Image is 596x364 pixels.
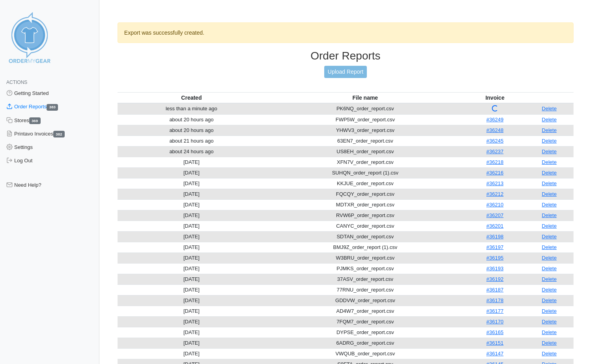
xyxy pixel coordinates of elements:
a: #36237 [486,149,503,154]
a: Delete [542,180,557,186]
td: 7FQM7_order_report.csv [265,316,465,327]
a: Delete [542,170,557,176]
a: Delete [542,297,557,303]
span: 383 [47,104,58,111]
td: [DATE] [118,231,265,242]
td: [DATE] [118,306,265,316]
a: #36198 [486,234,503,240]
a: #36197 [486,244,503,250]
td: US8EH_order_report.csv [265,146,465,157]
td: 77RNU_order_report.csv [265,284,465,295]
a: #36201 [486,223,503,229]
td: CANYC_order_report.csv [265,221,465,231]
a: #36249 [486,117,503,123]
a: Delete [542,244,557,250]
a: #36165 [486,329,503,335]
td: SDTAN_order_report.csv [265,231,465,242]
td: FQCQY_order_report.csv [265,189,465,199]
td: KKJUE_order_report.csv [265,178,465,189]
a: Delete [542,276,557,282]
td: [DATE] [118,274,265,284]
a: #36248 [486,127,503,133]
td: YHWV3_order_report.csv [265,125,465,136]
td: [DATE] [118,210,265,221]
a: Delete [542,340,557,346]
td: [DATE] [118,221,265,231]
td: PJMKS_order_report.csv [265,263,465,274]
a: #36192 [486,276,503,282]
a: #36147 [486,351,503,357]
a: Delete [542,202,557,208]
a: Delete [542,351,557,357]
td: BMJ9Z_order_report (1).csv [265,242,465,253]
td: FWP5W_order_report.csv [265,114,465,125]
a: Delete [542,127,557,133]
td: 63EN7_order_report.csv [265,136,465,146]
a: #36178 [486,297,503,303]
a: #36212 [486,191,503,197]
td: [DATE] [118,295,265,306]
a: Delete [542,149,557,154]
a: Delete [542,308,557,314]
td: [DATE] [118,316,265,327]
td: [DATE] [118,157,265,167]
a: #36177 [486,308,503,314]
td: PK6NQ_order_report.csv [265,103,465,115]
td: XFN7V_order_report.csv [265,157,465,167]
a: Delete [542,117,557,123]
a: #36210 [486,202,503,208]
a: Upload Report [324,66,367,78]
td: DYPSE_order_report.csv [265,327,465,338]
td: [DATE] [118,242,265,253]
a: Delete [542,329,557,335]
a: Delete [542,234,557,240]
td: [DATE] [118,167,265,178]
a: Delete [542,255,557,261]
td: VWQUB_order_report.csv [265,348,465,359]
th: Created [118,92,265,103]
td: about 21 hours ago [118,136,265,146]
a: Delete [542,138,557,144]
a: Delete [542,266,557,271]
a: Delete [542,159,557,165]
a: Delete [542,287,557,293]
td: [DATE] [118,338,265,348]
span: Actions [6,80,27,85]
a: Delete [542,319,557,325]
td: [DATE] [118,189,265,199]
td: AD4W7_order_report.csv [265,306,465,316]
td: RVW6P_order_report.csv [265,210,465,221]
td: 6ADRG_order_report.csv [265,338,465,348]
td: MDTXR_order_report.csv [265,199,465,210]
a: #36207 [486,212,503,218]
h3: Order Reports [118,49,574,63]
div: Export was successfully created. [118,22,574,43]
td: GDDVW_order_report.csv [265,295,465,306]
td: [DATE] [118,263,265,274]
td: less than a minute ago [118,103,265,115]
td: [DATE] [118,178,265,189]
th: File name [265,92,465,103]
th: Invoice [465,92,525,103]
td: SUHQN_order_report (1).csv [265,167,465,178]
a: Delete [542,223,557,229]
a: #36213 [486,180,503,186]
a: Delete [542,212,557,218]
td: [DATE] [118,327,265,338]
td: 37ASV_order_report.csv [265,274,465,284]
td: [DATE] [118,253,265,263]
td: about 20 hours ago [118,114,265,125]
a: #36245 [486,138,503,144]
a: Delete [542,191,557,197]
td: [DATE] [118,284,265,295]
td: about 24 hours ago [118,146,265,157]
span: 382 [53,131,65,137]
td: [DATE] [118,199,265,210]
a: #36193 [486,266,503,271]
a: #36187 [486,287,503,293]
a: #36195 [486,255,503,261]
a: #36151 [486,340,503,346]
td: W3BRU_order_report.csv [265,253,465,263]
td: [DATE] [118,348,265,359]
a: #36218 [486,159,503,165]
